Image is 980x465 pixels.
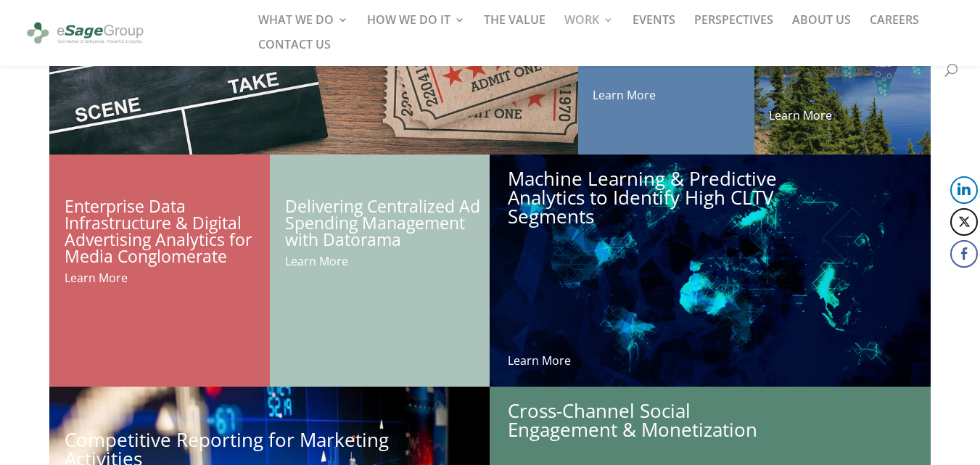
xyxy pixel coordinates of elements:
a: WHAT WE DO [258,15,348,39]
h2: Delivering Centralized Ad Spending Management with Datorama [285,198,490,255]
img: eSage Group [25,17,146,50]
a: ABOUT US [792,15,851,39]
a: Learn More [593,87,656,103]
h5: Learn More [285,255,490,274]
a: Machine Learning & Predictive Analytics to Identify High CLTV Segments [508,165,777,229]
button: Twitter Share [950,208,978,236]
a: Learn More [65,270,128,286]
a: Enterprise Data Infrastructure & Digital Advertising Analytics for Media Conglomerate [65,194,252,268]
a: PERSPECTIVES [694,15,773,39]
a: Learn More [769,107,832,123]
a: EVENTS [633,15,675,39]
a: CONTACT US [258,39,331,64]
button: Facebook Share [950,240,978,268]
a: HOW WE DO IT [367,15,465,39]
a: WORK [564,15,614,39]
a: THE VALUE [484,15,545,39]
a: Cross-Channel Social Engagement & Monetization [508,398,757,443]
a: CAREERS [870,15,919,39]
a: Learn More [508,353,571,369]
button: LinkedIn Share [950,176,978,204]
